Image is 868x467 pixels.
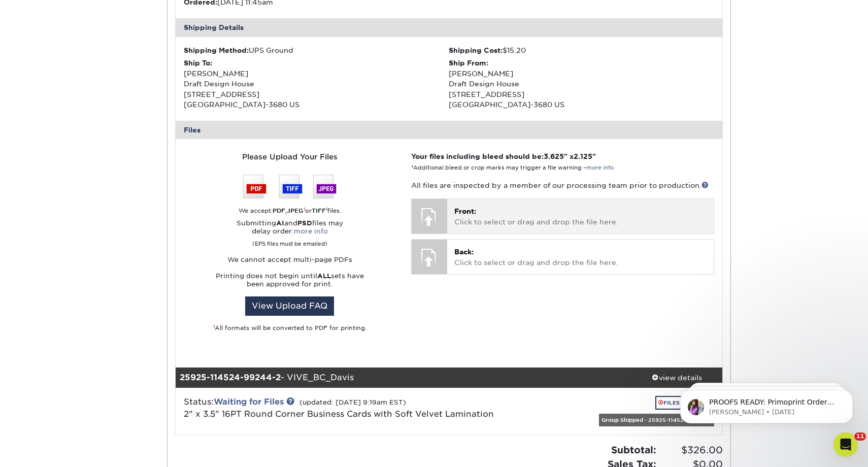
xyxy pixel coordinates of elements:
div: Status: [176,396,540,425]
div: All formats will be converted to PDF for printing. [184,324,396,332]
a: View Upload FAQ [245,296,334,316]
p: Message from Erica, sent 6d ago [44,39,175,48]
div: view details [631,372,722,382]
div: $15.20 [449,45,714,55]
a: 2" x 3.5" 16PT Round Corner Business Cards with Soft Velvet Lamination [184,409,494,419]
img: We accept: PSD, TIFF, or JPEG (JPG) [243,175,337,198]
span: Front: [454,207,476,215]
strong: JPEG [287,207,304,214]
span: Back: [454,248,474,256]
strong: Shipping Cost: [449,46,503,54]
div: Shipping Details [176,18,723,37]
strong: 25925-114524-99244-2 [180,373,281,382]
div: UPS Ground [184,45,449,55]
strong: Shipping Method: [184,46,249,54]
iframe: Intercom notifications message [665,369,868,440]
small: (updated: [DATE] 9:19am EST) [299,398,406,406]
span: 11 [854,432,866,441]
sup: 1 [213,324,215,329]
div: Files [176,121,723,139]
strong: PSD [297,219,312,227]
span: 2.125 [574,152,592,160]
small: (EPS files must be emailed) [252,236,327,248]
small: *Additional bleed or crop marks may trigger a file warning – [411,164,614,171]
p: Click to select or drag and drop the file here. [454,247,707,268]
div: Group Shipped - 25925-114524-99244-1 [599,414,714,426]
p: We cannot accept multi-page PDFs [184,256,396,264]
div: [PERSON_NAME] Draft Design House [STREET_ADDRESS] [GEOGRAPHIC_DATA]-3680 US [184,58,449,110]
strong: PDF [273,207,285,214]
a: more info [294,227,328,235]
div: We accept: , or files. [184,207,396,215]
div: - VIVE_BC_Davis [176,368,631,388]
span: $326.00 [659,443,723,457]
p: Submitting and files may delay order: [184,219,396,248]
iframe: Intercom live chat [833,432,858,457]
div: [PERSON_NAME] Draft Design House [STREET_ADDRESS] [GEOGRAPHIC_DATA]-3680 US [449,58,714,110]
div: Please Upload Your Files [184,151,396,162]
a: more info [586,164,614,171]
a: Waiting for Files [214,397,284,407]
p: Printing does not begin until sets have been approved for print. [184,272,396,288]
strong: ALL [317,272,331,280]
strong: Subtotal: [611,444,656,455]
strong: Your files including bleed should be: " x " [411,152,596,160]
sup: 1 [326,207,327,212]
strong: AI [276,219,284,227]
span: PROOFS READY: Primoprint Order 25925-114524-99244 Thank you for placing your print order with Pri... [44,29,173,219]
span: 3.625 [544,152,564,160]
strong: TIFF [312,207,326,214]
strong: Ship To: [184,59,212,67]
sup: 1 [304,207,305,212]
strong: Ship From: [449,59,488,67]
a: view details [631,368,722,388]
p: All files are inspected by a member of our processing team prior to production. [411,180,714,190]
p: Click to select or drag and drop the file here. [454,206,707,227]
a: FILES REQUIRED [655,396,714,410]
